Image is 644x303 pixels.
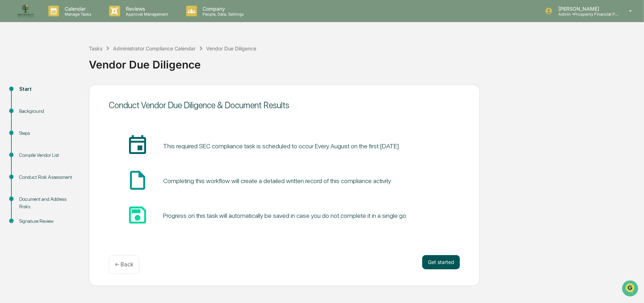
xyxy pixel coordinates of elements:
div: Administrator Compliance Calendar [113,45,195,51]
pre: This required SEC compliance task is scheduled to occur Every August on the first [DATE] [163,141,399,151]
span: save_icon [126,204,149,226]
button: Start new chat [121,56,129,65]
span: insert_drive_file_icon [126,169,149,192]
a: 🖐️Preclearance [4,87,49,99]
span: Data Lookup [14,103,45,110]
img: 1746055101610-c473b297-6a78-478c-a979-82029cc54cd1 [7,54,20,67]
p: Company [197,6,247,12]
div: Background [19,108,77,115]
div: 🔎 [7,104,13,109]
span: insert_invitation_icon [126,134,149,157]
div: Conduct Risk Assessment [19,173,77,181]
div: Steps [19,130,77,137]
p: ← Back [115,261,133,268]
p: Admin • Prosperity Financial Planning [553,12,619,17]
button: Get started [422,255,460,269]
div: Vendor Due Diligence [206,45,257,51]
p: How can we help? [7,15,129,26]
p: Approval Management [120,12,172,17]
div: Progress on this task will automatically be saved in case you do not complete it in a single go. [163,212,407,219]
p: Manage Tasks [59,12,95,17]
div: Completing this workflow will create a detailed written record of this compliance activity [163,177,391,184]
div: 🖐️ [7,90,13,96]
span: Attestations [59,89,88,97]
span: Pylon [71,120,86,126]
div: We're available if you need us! [24,61,90,67]
div: Start new chat [24,54,117,61]
a: 🔎Data Lookup [4,100,48,113]
img: logo [17,2,34,20]
a: Powered byPylon [50,120,86,126]
div: 🗄️ [52,90,57,96]
iframe: Open customer support [621,280,640,299]
a: 🗄️Attestations [49,87,91,99]
div: Signature Review [19,217,77,225]
div: Start [19,86,77,93]
input: Clear [18,32,117,40]
div: Tasks [89,45,102,51]
div: Document and Address Risks [19,195,77,210]
p: Reviews [120,6,172,12]
p: People, Data, Settings [197,12,247,17]
span: Preclearance [14,89,46,97]
div: Vendor Due Diligence [89,53,640,71]
div: Conduct Vendor Due Diligence & Document Results [109,100,460,110]
p: Calendar [59,6,95,12]
div: Compile Vendor List [19,151,77,159]
p: [PERSON_NAME] [553,6,619,12]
